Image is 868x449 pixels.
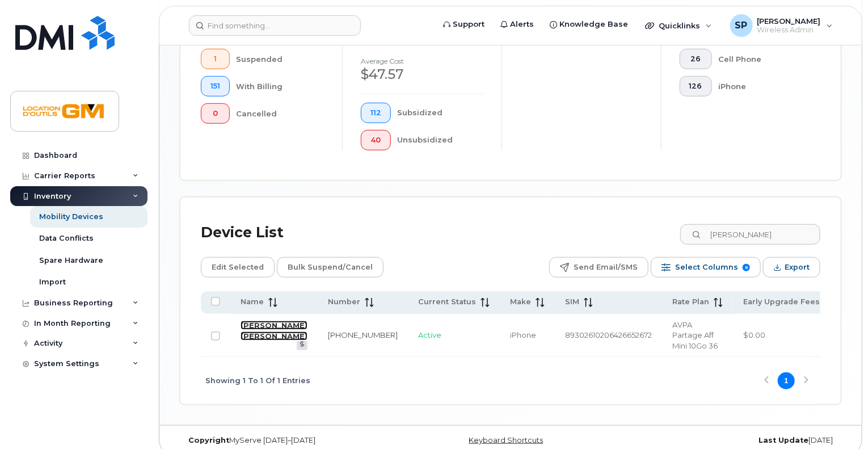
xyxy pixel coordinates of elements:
span: SP [735,19,748,32]
span: Current Status [418,297,476,307]
span: Number [328,297,360,307]
span: Wireless Admin [757,26,821,35]
a: View Last Bill [297,341,307,350]
span: Early Upgrade Fees [743,297,820,307]
span: Edit Selected [212,259,264,276]
button: 40 [361,130,391,150]
span: 8 [743,264,750,271]
strong: Copyright [188,436,229,444]
span: 26 [689,54,702,64]
button: Export [763,257,820,278]
span: Make [510,297,531,307]
span: iPhone [510,330,536,339]
strong: Last Update [759,436,808,444]
input: Find something... [189,15,361,36]
span: 112 [370,108,381,118]
span: Support [453,19,484,30]
button: 26 [680,49,712,69]
div: Quicklinks [637,14,720,37]
span: Select Columns [675,259,738,276]
button: 0 [201,103,230,124]
div: Unsubsidized [398,130,484,150]
div: Suspended [237,49,325,69]
button: Bulk Suspend/Cancel [277,257,384,278]
button: 1 [201,49,230,69]
div: iPhone [719,76,803,96]
div: Subsidized [398,103,484,123]
a: [PERSON_NAME] [PERSON_NAME] [241,321,307,341]
span: 40 [370,136,381,145]
span: Showing 1 To 1 Of 1 Entries [205,372,310,389]
span: Export [785,259,810,276]
div: Sumit Patel [722,14,841,37]
button: Edit Selected [201,257,275,278]
a: Support [435,13,492,36]
span: 0 [210,109,220,118]
span: 89302610206426652672 [565,330,652,339]
div: $47.57 [361,65,483,84]
a: Keyboard Shortcuts [469,436,543,444]
a: Knowledge Base [542,13,636,36]
button: 151 [201,76,230,96]
div: Cell Phone [719,49,803,69]
button: 112 [361,103,391,123]
span: $0.00 [743,330,765,339]
div: MyServe [DATE]–[DATE] [180,436,401,445]
span: Bulk Suspend/Cancel [288,259,373,276]
span: Send Email/SMS [574,259,638,276]
a: Alerts [492,13,542,36]
span: Knowledge Base [559,19,628,30]
div: Cancelled [237,103,325,124]
span: Name [241,297,264,307]
span: AVPA Partage Aff Mini 10Go 36 [672,320,718,350]
span: SIM [565,297,579,307]
span: Alerts [510,19,534,30]
button: Page 1 [778,372,795,389]
a: [PHONE_NUMBER] [328,330,398,339]
div: [DATE] [621,436,841,445]
span: [PERSON_NAME] [757,16,821,26]
input: Search Device List ... [680,224,820,245]
span: 126 [689,82,702,91]
span: Quicklinks [659,21,700,30]
button: Send Email/SMS [549,257,648,278]
button: Select Columns 8 [651,257,761,278]
span: 151 [210,82,220,91]
span: Active [418,330,441,339]
div: Device List [201,218,284,247]
button: 126 [680,76,712,96]
h4: Average cost [361,57,483,65]
span: Rate Plan [672,297,709,307]
span: 1 [210,54,220,64]
div: With Billing [237,76,325,96]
